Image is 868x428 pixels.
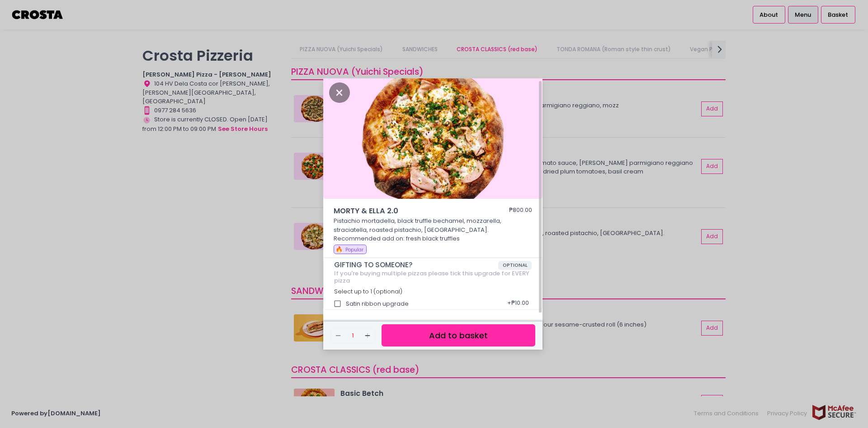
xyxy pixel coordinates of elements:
button: Close [329,87,350,96]
div: ₱800.00 [509,206,532,216]
span: Popular [345,246,363,253]
div: + ₱10.00 [504,295,532,313]
img: MORTY & ELLA 2.0 [323,76,542,199]
div: If you're buying multiple pizzas please tick this upgrade for EVERY pizza [334,270,532,284]
span: MORTY & ELLA 2.0 [334,206,483,216]
span: OPTIONAL [498,261,532,270]
button: Add to basket [382,324,535,346]
p: Pistachio mortadella, black truffle bechamel, mozzarella, straciatella, roasted pistachio, [GEOGR... [334,216,533,243]
span: 🔥 [335,245,343,254]
span: GIFTING TO SOMEONE? [334,261,498,269]
span: Select up to 1 (optional) [334,288,402,295]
